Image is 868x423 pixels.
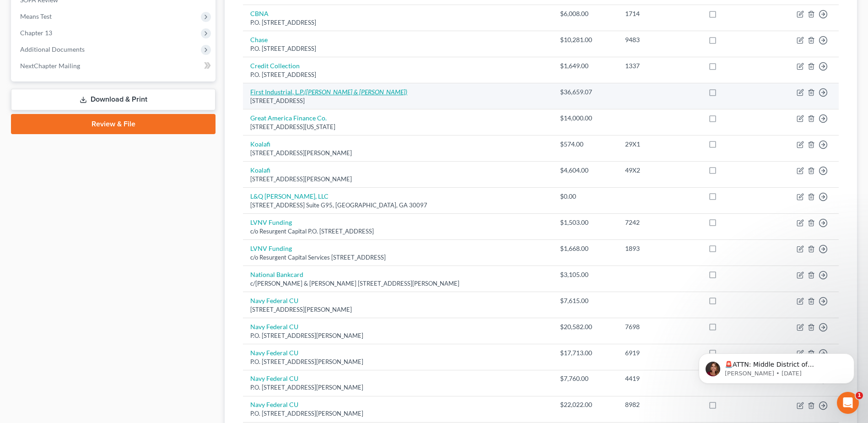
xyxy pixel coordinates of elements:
[625,244,694,253] div: 1893
[250,349,298,357] a: Navy Federal CU
[250,166,270,174] a: Koalafi
[625,374,694,383] div: 4419
[250,279,545,288] div: c/[PERSON_NAME] & [PERSON_NAME] [STREET_ADDRESS][PERSON_NAME]
[625,9,694,18] div: 1714
[560,348,610,358] div: $17,713.00
[625,166,694,175] div: 49X2
[560,296,610,305] div: $7,615.00
[20,45,85,53] span: Additional Documents
[560,9,610,18] div: $6,008.00
[625,400,694,409] div: 8982
[250,18,545,27] div: P.O. [STREET_ADDRESS]
[250,175,545,184] div: [STREET_ADDRESS][PERSON_NAME]
[625,61,694,70] div: 1337
[250,62,300,70] a: Credit Collection
[20,29,52,37] span: Chapter 13
[250,97,545,105] div: [STREET_ADDRESS]
[560,270,610,279] div: $3,105.00
[560,114,610,123] div: $14,000.00
[560,322,610,331] div: $20,582.00
[250,88,407,96] a: First Industrial, L.P.([PERSON_NAME] & [PERSON_NAME])
[560,374,610,383] div: $7,760.00
[250,36,268,43] a: Chase
[250,114,327,122] a: Great America Finance Co.
[250,149,545,157] div: [STREET_ADDRESS][PERSON_NAME]
[250,192,329,200] a: L&Q [PERSON_NAME], LLC
[625,322,694,331] div: 7698
[250,305,545,314] div: [STREET_ADDRESS][PERSON_NAME]
[560,244,610,253] div: $1,668.00
[250,323,298,331] a: Navy Federal CU
[20,12,52,20] span: Means Test
[250,123,545,131] div: [STREET_ADDRESS][US_STATE]
[560,218,610,227] div: $1,503.00
[250,271,303,278] a: National Bankcard
[250,227,545,236] div: c/o Resurgent Capital P.O. [STREET_ADDRESS]
[560,35,610,44] div: $10,281.00
[250,244,292,252] a: LVNV Funding
[11,114,216,134] a: Review & File
[250,253,545,262] div: c/o Resurgent Capital Services [STREET_ADDRESS]
[250,383,545,392] div: P.O. [STREET_ADDRESS][PERSON_NAME]
[625,140,694,149] div: 29X1
[250,70,545,79] div: P.O. [STREET_ADDRESS]
[304,88,407,96] i: ([PERSON_NAME] & [PERSON_NAME])
[13,58,216,74] a: NextChapter Mailing
[250,331,545,340] div: P.O. [STREET_ADDRESS][PERSON_NAME]
[250,297,298,304] a: Navy Federal CU
[625,218,694,227] div: 7242
[11,89,216,110] a: Download & Print
[560,87,610,97] div: $36,659.07
[560,61,610,70] div: $1,649.00
[250,409,545,418] div: P.O. [STREET_ADDRESS][PERSON_NAME]
[20,62,80,70] span: NextChapter Mailing
[625,35,694,44] div: 9483
[625,348,694,358] div: 6919
[560,192,610,201] div: $0.00
[560,140,610,149] div: $574.00
[685,334,868,398] iframe: Intercom notifications message
[250,374,298,382] a: Navy Federal CU
[560,166,610,175] div: $4,604.00
[250,44,545,53] div: P.O. [STREET_ADDRESS]
[250,140,270,148] a: Koalafi
[837,392,859,414] iframe: Intercom live chat
[250,10,269,17] a: CBNA
[250,218,292,226] a: LVNV Funding
[250,358,545,366] div: P.O. [STREET_ADDRESS][PERSON_NAME]
[250,201,545,210] div: [STREET_ADDRESS] Suite G95, [GEOGRAPHIC_DATA], GA 30097
[250,401,298,408] a: Navy Federal CU
[560,400,610,409] div: $22,022.00
[856,392,863,399] span: 1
